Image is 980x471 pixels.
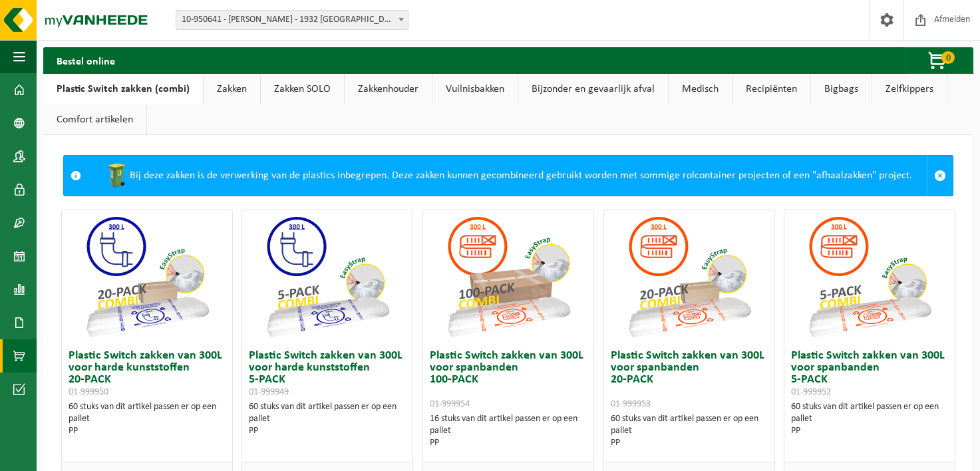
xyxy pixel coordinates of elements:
a: Zakkenhouder [345,74,432,104]
span: 01-999950 [69,387,108,397]
div: PP [430,437,587,449]
div: 60 stuks van dit artikel passen er op een pallet [611,413,768,449]
span: 10-950641 - DESSERS HERMAN - 1932 SINT-STEVENS-WOLUWE, FRANS SMOLDERSSTRAAT 18C [176,10,408,30]
div: PP [611,437,768,449]
a: Zelfkippers [872,74,947,104]
a: Plastic Switch zakken (combi) [43,74,203,104]
a: Recipiënten [733,74,810,104]
img: 01-999952 [803,210,936,343]
div: PP [791,425,948,437]
a: Zakken SOLO [261,74,344,104]
span: 0 [941,51,955,64]
img: 01-999954 [442,210,575,343]
a: Comfort artikelen [43,104,146,135]
span: 01-999954 [430,399,470,409]
img: 01-999949 [261,210,394,343]
a: Zakken [204,74,260,104]
span: 01-999949 [249,387,289,397]
a: Medisch [669,74,732,104]
div: Bij deze zakken is de verwerking van de plastics inbegrepen. Deze zakken kunnen gecombineerd gebr... [88,156,927,196]
h3: Plastic Switch zakken van 300L voor harde kunststoffen 5-PACK [249,350,406,398]
h2: Bestel online [43,47,128,73]
img: 01-999953 [623,210,756,343]
a: Bigbags [811,74,872,104]
div: 60 stuks van dit artikel passen er op een pallet [69,401,226,437]
a: Sluit melding [927,156,953,196]
div: 60 stuks van dit artikel passen er op een pallet [791,401,948,437]
img: 01-999950 [81,210,214,343]
span: 01-999952 [791,387,831,397]
div: 16 stuks van dit artikel passen er op een pallet [430,413,587,449]
h3: Plastic Switch zakken van 300L voor spanbanden 100-PACK [430,350,587,410]
div: PP [249,425,406,437]
button: 0 [905,47,972,74]
a: Vuilnisbakken [432,74,518,104]
span: 10-950641 - DESSERS HERMAN - 1932 SINT-STEVENS-WOLUWE, FRANS SMOLDERSSTRAAT 18C [176,11,408,29]
div: PP [69,425,226,437]
div: 60 stuks van dit artikel passen er op een pallet [249,401,406,437]
h3: Plastic Switch zakken van 300L voor spanbanden 20-PACK [611,350,768,410]
a: Bijzonder en gevaarlijk afval [518,74,668,104]
span: 01-999953 [611,399,651,409]
img: WB-0240-HPE-GN-50.png [103,162,130,189]
h3: Plastic Switch zakken van 300L voor harde kunststoffen 20-PACK [69,350,226,398]
h3: Plastic Switch zakken van 300L voor spanbanden 5-PACK [791,350,948,398]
